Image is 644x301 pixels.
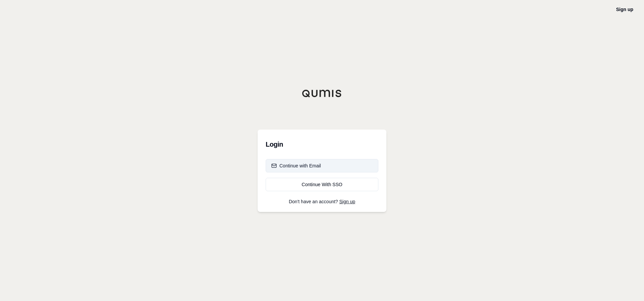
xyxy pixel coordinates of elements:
[339,199,355,204] a: Sign up
[271,162,321,169] div: Continue with Email
[616,7,633,12] a: Sign up
[266,138,378,151] h3: Login
[266,159,378,172] button: Continue with Email
[302,89,342,97] img: Qumis
[271,181,373,188] div: Continue With SSO
[266,199,378,204] p: Don't have an account?
[266,178,378,191] a: Continue With SSO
